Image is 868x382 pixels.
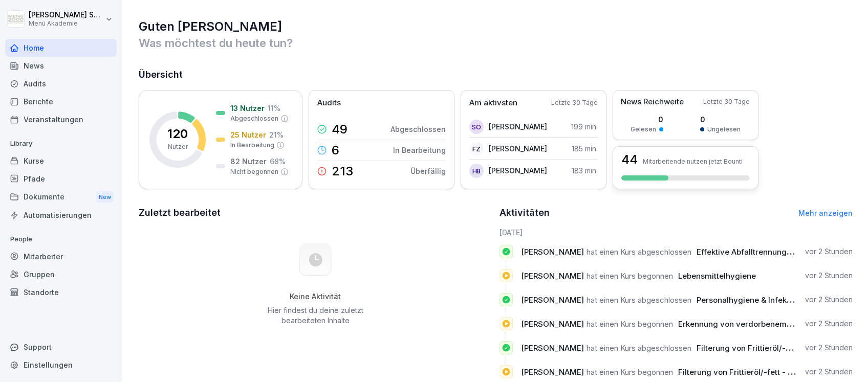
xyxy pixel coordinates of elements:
[500,227,853,238] h6: [DATE]
[5,188,117,207] div: Dokumente
[551,98,598,107] p: Letzte 30 Tage
[139,18,853,35] h1: Guten [PERSON_NAME]
[798,209,853,217] a: Mehr anzeigen
[521,343,584,353] span: [PERSON_NAME]
[489,143,547,154] p: [PERSON_NAME]
[390,124,446,134] p: Abgeschlossen
[521,247,584,257] span: [PERSON_NAME]
[469,120,484,134] div: SO
[230,167,278,176] p: Nicht begonnen
[332,165,353,177] p: 213
[5,152,117,170] a: Kurse
[521,295,584,305] span: [PERSON_NAME]
[139,68,853,82] h2: Übersicht
[5,356,117,374] a: Einstellungen
[571,121,598,132] p: 199 min.
[5,188,117,207] a: DokumenteNew
[168,142,188,151] p: Nutzer
[805,271,853,281] p: vor 2 Stunden
[521,319,584,329] span: [PERSON_NAME]
[139,206,492,220] h2: Zuletzt bearbeitet
[269,129,284,140] p: 21 %
[139,35,853,51] p: Was möchtest du heute tun?
[805,319,853,329] p: vor 2 Stunden
[393,145,446,155] p: In Bearbeitung
[96,191,114,203] div: New
[5,206,117,224] a: Automatisierungen
[410,166,446,176] p: Überfällig
[5,265,117,283] a: Gruppen
[697,295,829,305] span: Personalhygiene & Infektionsschutz
[678,319,802,329] span: Erkennung von verdorbenem Fett
[500,206,550,220] h2: Aktivitäten
[230,129,266,140] p: 25 Nutzer
[469,142,484,156] div: FZ
[5,75,117,93] a: Audits
[29,20,103,27] p: Menü Akademie
[678,271,756,281] span: Lebensmittelhygiene
[521,367,584,377] span: [PERSON_NAME]
[521,271,584,281] span: [PERSON_NAME]
[5,57,117,75] a: News
[270,156,286,167] p: 68 %
[317,97,341,109] p: Audits
[5,136,117,152] p: Library
[5,338,117,356] div: Support
[631,114,663,125] p: 0
[572,143,598,154] p: 185 min.
[5,110,117,128] a: Veranstaltungen
[631,125,656,134] p: Gelesen
[587,247,691,257] span: hat einen Kurs abgeschlossen
[678,367,865,377] span: Filterung von Frittieröl/-fett - STANDARD ohne Vito
[469,164,484,178] div: HB
[621,153,638,166] h3: 44
[332,123,348,136] p: 49
[332,144,339,156] p: 6
[5,231,117,248] p: People
[707,125,741,134] p: Ungelesen
[703,97,750,106] p: Letzte 30 Tage
[805,343,853,353] p: vor 2 Stunden
[805,295,853,305] p: vor 2 Stunden
[587,295,691,305] span: hat einen Kurs abgeschlossen
[572,165,598,176] p: 183 min.
[587,271,673,281] span: hat einen Kurs begonnen
[5,93,117,110] a: Berichte
[29,11,103,19] p: [PERSON_NAME] Schülzke
[643,158,743,165] p: Mitarbeitende nutzen jetzt Bounti
[621,96,684,108] p: News Reichweite
[587,367,673,377] span: hat einen Kurs begonnen
[230,103,265,114] p: 13 Nutzer
[805,246,853,257] p: vor 2 Stunden
[5,170,117,188] a: Pfade
[469,97,517,109] p: Am aktivsten
[489,165,547,176] p: [PERSON_NAME]
[5,39,117,57] a: Home
[167,128,188,140] p: 120
[5,248,117,265] a: Mitarbeiter
[700,114,741,125] p: 0
[264,292,367,301] h5: Keine Aktivität
[587,319,673,329] span: hat einen Kurs begonnen
[230,156,267,167] p: 82 Nutzer
[230,141,274,150] p: In Bearbeitung
[587,343,691,353] span: hat einen Kurs abgeschlossen
[5,283,117,301] a: Standorte
[264,305,367,326] p: Hier findest du deine zuletzt bearbeiteten Inhalte
[489,121,547,132] p: [PERSON_NAME]
[805,367,853,377] p: vor 2 Stunden
[268,103,280,114] p: 11 %
[230,114,278,123] p: Abgeschlossen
